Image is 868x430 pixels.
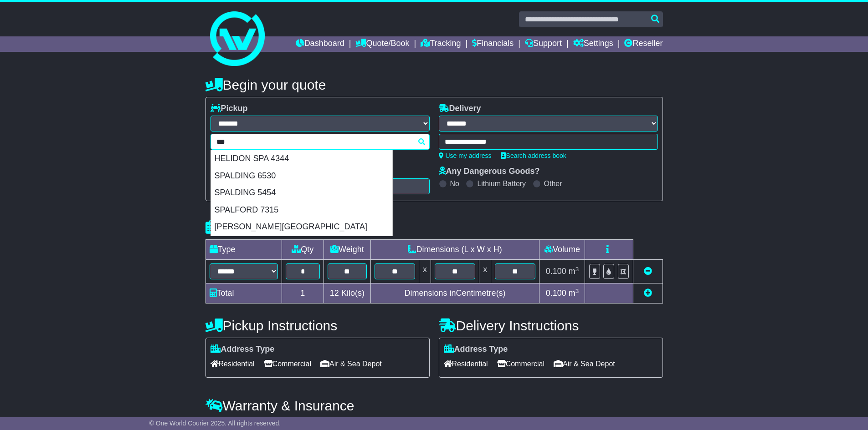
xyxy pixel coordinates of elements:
[439,104,481,114] label: Delivery
[330,288,339,298] span: 12
[525,36,562,52] a: Support
[450,179,459,188] label: No
[296,36,344,52] a: Dashboard
[439,152,492,159] a: Use my address
[569,288,579,298] span: m
[370,240,539,260] td: Dimensions (L x W x H)
[282,240,324,260] td: Qty
[544,179,562,188] label: Other
[439,167,540,177] label: Any Dangerous Goods?
[419,260,431,283] td: x
[211,104,248,114] label: Pickup
[546,288,566,298] span: 0.100
[569,267,579,276] span: m
[211,344,275,354] label: Address Type
[421,36,461,52] a: Tracking
[501,152,566,159] a: Search address book
[205,240,282,260] td: Type
[644,267,652,276] a: Remove this item
[477,179,526,188] label: Lithium Battery
[205,283,282,304] td: Total
[554,357,615,371] span: Air & Sea Depot
[211,150,392,167] div: HELIDON SPA 4344
[205,220,320,235] h4: Package details |
[324,283,371,304] td: Kilo(s)
[439,318,663,333] h4: Delivery Instructions
[205,398,663,413] h4: Warranty & Insurance
[573,36,613,52] a: Settings
[320,357,382,371] span: Air & Sea Depot
[575,288,579,294] sup: 3
[211,357,255,371] span: Residential
[497,357,544,371] span: Commercial
[211,202,392,219] div: SPALFORD 7315
[205,318,430,333] h4: Pickup Instructions
[324,240,371,260] td: Weight
[370,283,539,304] td: Dimensions in Centimetre(s)
[355,36,409,52] a: Quote/Book
[575,266,579,273] sup: 3
[644,288,652,298] a: Add new item
[211,134,430,150] typeahead: Please provide city
[264,357,311,371] span: Commercial
[479,260,491,283] td: x
[472,36,514,52] a: Financials
[546,267,566,276] span: 0.100
[149,420,281,427] span: © One World Courier 2025. All rights reserved.
[444,357,488,371] span: Residential
[211,167,392,185] div: SPALDING 6530
[444,344,508,354] label: Address Type
[211,218,392,236] div: [PERSON_NAME][GEOGRAPHIC_DATA]
[205,77,663,92] h4: Begin your quote
[211,184,392,202] div: SPALDING 5454
[282,283,324,304] td: 1
[624,36,663,52] a: Reseller
[539,240,585,260] td: Volume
